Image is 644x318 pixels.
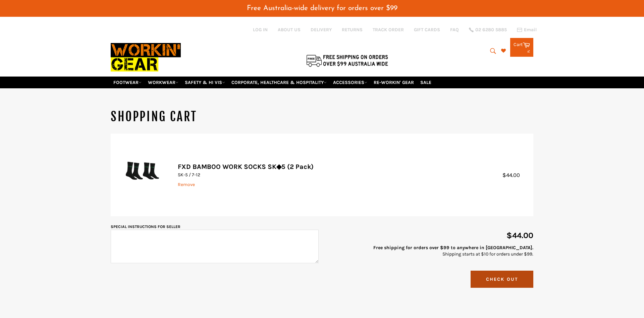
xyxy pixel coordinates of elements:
p: Shipping starts at $10 for orders under $99. [325,244,533,258]
span: $44.00 [506,231,533,240]
a: RETURNS [342,27,363,33]
a: DELIVERY [311,27,332,33]
span: Free Australia-wide delivery for orders over $99 [247,5,397,12]
a: Email [517,27,537,33]
a: FOOTWEAR [111,77,144,88]
strong: Free shipping for orders over $99 to anywhere in [GEOGRAPHIC_DATA]. [373,245,533,251]
img: Workin Gear leaders in Workwear, Safety Boots, PPE, Uniforms. Australia's No.1 in Workwear [111,38,181,76]
a: Remove [178,182,195,187]
h1: Shopping Cart [111,108,533,125]
span: Email [524,28,537,32]
img: Flat $9.95 shipping Australia wide [305,53,389,67]
a: SALE [418,77,434,88]
a: GIFT CARDS [414,27,440,33]
a: SAFETY & HI VIS [182,77,228,88]
a: WORKWEAR [145,77,181,88]
img: FXD BAMBOO WORK SOCKS SK◆5 (2 Pack) - SK-5 / 7-12 [121,144,161,204]
a: CORPORATE, HEALTHCARE & HOSPITALITY [229,77,329,88]
p: SK-5 / 7-12 [178,172,416,178]
span: 2 [527,48,530,54]
a: TRACK ORDER [373,27,404,33]
button: Check Out [471,271,533,288]
a: Cart 2 [510,38,533,57]
a: FXD BAMBOO WORK SOCKS SK◆5 (2 Pack) [178,163,314,171]
label: Special instructions for seller [111,224,180,229]
a: 02 6280 5885 [469,28,507,32]
a: RE-WORKIN' GEAR [371,77,417,88]
a: ACCESSORIES [330,77,370,88]
a: FAQ [450,27,459,33]
a: ABOUT US [278,27,301,33]
span: 02 6280 5885 [475,28,507,32]
a: Log in [253,27,268,33]
span: $44.00 [502,172,527,178]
